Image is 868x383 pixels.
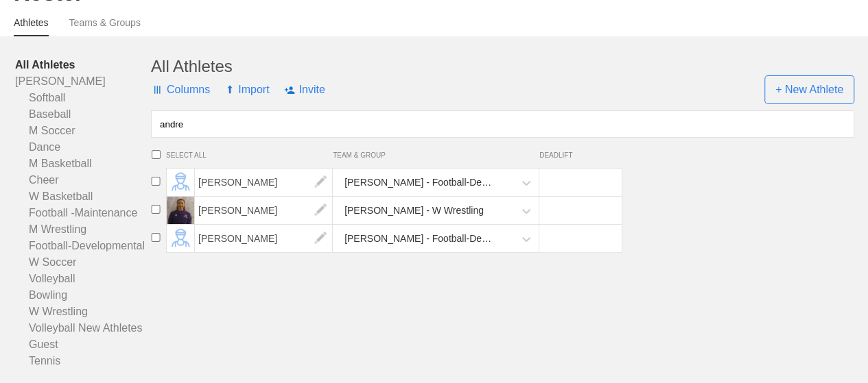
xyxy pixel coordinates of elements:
[166,151,333,159] span: SELECT ALL
[344,226,493,251] div: [PERSON_NAME] - Football-Developmental
[195,176,333,188] a: [PERSON_NAME]
[15,139,151,156] a: Dance
[333,151,539,159] span: TEAM & GROUP
[621,224,868,383] iframe: Chat Widget
[15,205,151,221] a: Football -Maintenance
[307,197,334,224] img: edit.png
[15,73,151,90] a: [PERSON_NAME]
[15,238,151,254] a: Football-Developmental
[15,123,151,139] a: M Soccer
[151,57,854,76] div: All Athletes
[15,57,151,73] a: All Athletes
[15,320,151,336] a: Volleyball New Athletes
[195,232,333,244] a: [PERSON_NAME]
[15,304,151,320] a: W Wrestling
[15,106,151,123] a: Baseball
[15,336,151,353] a: Guest
[14,17,49,36] a: Athletes
[15,271,151,287] a: Volleyball
[15,156,151,172] a: M Basketball
[151,110,854,138] input: Search by name...
[151,69,210,110] span: Columns
[307,169,334,196] img: edit.png
[344,198,484,223] div: [PERSON_NAME] - W Wrestling
[225,69,269,110] span: Import
[539,151,615,159] span: DEADLIFT
[15,221,151,238] a: M Wrestling
[195,197,333,224] span: [PERSON_NAME]
[15,172,151,188] a: Cheer
[69,17,141,35] a: Teams & Groups
[15,353,151,369] a: Tennis
[307,225,334,252] img: edit.png
[195,225,333,252] span: [PERSON_NAME]
[15,254,151,271] a: W Soccer
[284,69,325,110] span: Invite
[15,287,151,304] a: Bowling
[195,204,333,216] a: [PERSON_NAME]
[344,170,493,195] div: [PERSON_NAME] - Football-Developmental
[15,188,151,205] a: W Basketball
[15,90,151,106] a: Softball
[195,169,333,196] span: [PERSON_NAME]
[764,75,854,104] span: + New Athlete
